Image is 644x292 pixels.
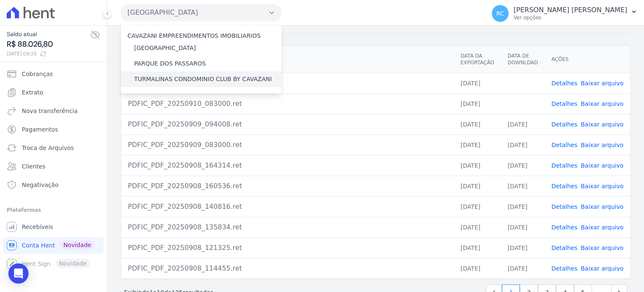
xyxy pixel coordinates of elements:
span: Cobranças [22,70,53,78]
td: [DATE] [501,258,545,279]
td: [DATE] [454,114,501,134]
a: Detalhes [551,245,577,251]
td: [DATE] [454,258,501,279]
a: Detalhes [551,265,577,272]
th: Ações [545,46,630,73]
p: [PERSON_NAME] [PERSON_NAME] [514,6,627,14]
button: [GEOGRAPHIC_DATA] [121,4,282,21]
td: [DATE] [454,196,501,217]
a: Detalhes [551,121,577,128]
p: Ver opções [514,14,627,21]
a: Detalhes [551,162,577,169]
div: PDFIC_PDF_20250908_140816.ret [128,202,447,212]
span: Conta Hent [22,241,55,250]
td: [DATE] [501,114,545,134]
a: Troca de Arquivos [3,139,104,156]
div: PDFIC_PDF_20250909_083000.ret [128,140,447,150]
a: Baixar arquivo [581,203,623,210]
td: [DATE] [454,93,501,114]
td: [DATE] [454,134,501,155]
label: TURMALINAS CONDOMINIO CLUB BY CAVAZANI [134,75,272,84]
span: Pagamentos [22,125,58,134]
div: Plataformas [7,205,100,215]
div: PDFIC_PDF_20250908_121325.ret [128,243,447,253]
button: RC [PERSON_NAME] [PERSON_NAME] Ver opções [485,2,644,25]
span: R$ 88.026,80 [7,39,90,50]
label: CAVAZANI EMPREENDIMENTOS IMOBILIARIOS [127,32,261,39]
td: [DATE] [454,217,501,237]
td: [DATE] [501,176,545,196]
td: [DATE] [501,237,545,258]
div: PDFIC_PDF_20250908_160536.ret [128,181,447,191]
span: [DATE] 09:23 [7,50,90,58]
div: PDFIC_PDF_20250910_092343.ret [128,78,447,88]
th: Data da Exportação [454,46,501,73]
a: Baixar arquivo [581,224,623,231]
a: Conta Hent Novidade [3,237,104,254]
span: Saldo atual [7,30,90,39]
nav: Sidebar [7,66,100,272]
td: [DATE] [501,217,545,237]
a: Baixar arquivo [581,183,623,189]
a: Baixar arquivo [581,100,623,107]
div: Open Intercom Messenger [8,263,29,284]
label: [GEOGRAPHIC_DATA] [134,44,196,53]
div: PDFIC_PDF_20250908_164314.ret [128,160,447,171]
span: Negativação [22,181,59,189]
td: [DATE] [454,237,501,258]
span: Troca de Arquivos [22,144,74,152]
a: Clientes [3,158,104,175]
a: Pagamentos [3,121,104,138]
div: PDFIC_PDF_20250910_083000.ret [128,99,447,109]
a: Baixar arquivo [581,121,623,128]
th: Arquivo [121,46,454,73]
a: Nova transferência [3,103,104,119]
a: Baixar arquivo [581,80,623,87]
a: Detalhes [551,224,577,231]
span: Nova transferência [22,107,78,115]
a: Detalhes [551,142,577,148]
td: [DATE] [501,155,545,176]
a: Detalhes [551,203,577,210]
a: Baixar arquivo [581,265,623,272]
a: Recebíveis [3,218,104,235]
a: Detalhes [551,183,577,189]
span: Extrato [22,88,43,97]
span: Novidade [60,240,94,250]
div: PDFIC_PDF_20250908_135834.ret [128,222,447,232]
td: [DATE] [454,155,501,176]
label: PARQUE DOS PASSAROS [134,59,206,68]
td: [DATE] [501,134,545,155]
div: PDFIC_PDF_20250909_094008.ret [128,119,447,129]
a: Negativação [3,176,104,193]
span: Recebíveis [22,223,53,231]
a: Detalhes [551,80,577,87]
a: Baixar arquivo [581,245,623,251]
a: Baixar arquivo [581,142,623,148]
a: Cobranças [3,66,104,82]
div: PDFIC_PDF_20250908_114455.ret [128,263,447,274]
a: Extrato [3,84,104,101]
th: Data de Download [501,46,545,73]
span: Clientes [22,162,45,171]
a: Baixar arquivo [581,162,623,169]
td: [DATE] [501,196,545,217]
td: [DATE] [454,73,501,93]
span: RC [496,11,504,16]
a: Detalhes [551,100,577,107]
td: [DATE] [454,176,501,196]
